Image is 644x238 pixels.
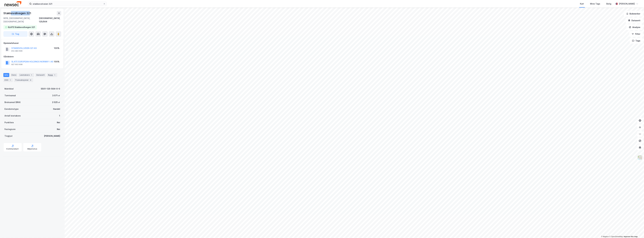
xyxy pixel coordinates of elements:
[4,121,14,124] div: Punktleie
[4,87,14,90] div: Matrikkel
[4,107,19,111] div: Eiendomstype
[3,11,32,15] div: Stakkevollvegen 321
[4,114,21,117] div: Antall leietakere
[590,2,600,5] div: Mine Tags
[4,41,61,45] div: Hjemmelshaver
[3,73,9,77] div: Info
[4,101,21,104] div: Bruksareal (BRA)
[32,2,103,6] input: Søk på adresse, matrikkel, gårdeiere, leietakere eller personer
[630,225,644,238] iframe: Chat Widget
[3,78,13,82] div: ESG
[637,155,643,160] img: Z
[4,1,21,6] img: newsec-logo.f6e21ccffca1b3a03d2d.png
[607,2,611,5] div: Bolig
[619,2,635,5] div: [PERSON_NAME]
[52,94,60,97] div: 3 071 ㎡
[626,18,643,23] button: Datasett
[9,79,12,81] div: 1
[52,101,60,104] div: 2 025 ㎡
[4,94,16,97] div: Tomteareal
[59,114,60,117] div: 1
[57,121,60,124] div: Nei
[14,78,33,82] div: Transaksjoner
[4,55,61,58] div: Gårdeiere
[609,236,623,238] a: OpenStreetMap
[44,134,60,138] div: [PERSON_NAME]
[41,87,60,90] div: 5501-125-564-0-0
[35,73,46,77] div: Datasett
[19,73,34,77] div: Leietakere
[4,134,12,138] div: Tinglyst
[54,47,59,50] div: 100%
[39,17,61,23] div: [GEOGRAPHIC_DATA], 125/564
[630,38,643,44] button: Tags
[6,148,19,150] div: Kommunekart
[10,73,17,77] div: Eiere
[624,11,643,17] button: Bokmerker
[30,74,33,76] div: 1
[580,2,584,5] div: Kart
[11,63,22,66] div: 927 603 608
[3,17,39,23] div: 9019, [GEOGRAPHIC_DATA], [GEOGRAPHIC_DATA]
[601,236,609,238] a: Mapbox
[629,31,643,37] button: Filter
[54,60,59,63] div: 100%
[4,128,15,131] div: Festegrunn
[47,73,57,77] div: Bygg
[53,107,60,111] div: Handel
[11,50,22,52] div: 914 983 606
[27,148,37,150] div: Miljøstatus
[57,128,60,131] div: Nei
[3,31,28,37] button: Tag
[53,74,56,76] div: 1
[29,79,32,81] div: 9
[8,26,35,29] div: SLATE Stakkevollvegen 321
[630,225,644,238] div: Kontrollprogram for chat
[624,236,638,238] a: Improve this map
[627,24,643,30] button: Analyse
